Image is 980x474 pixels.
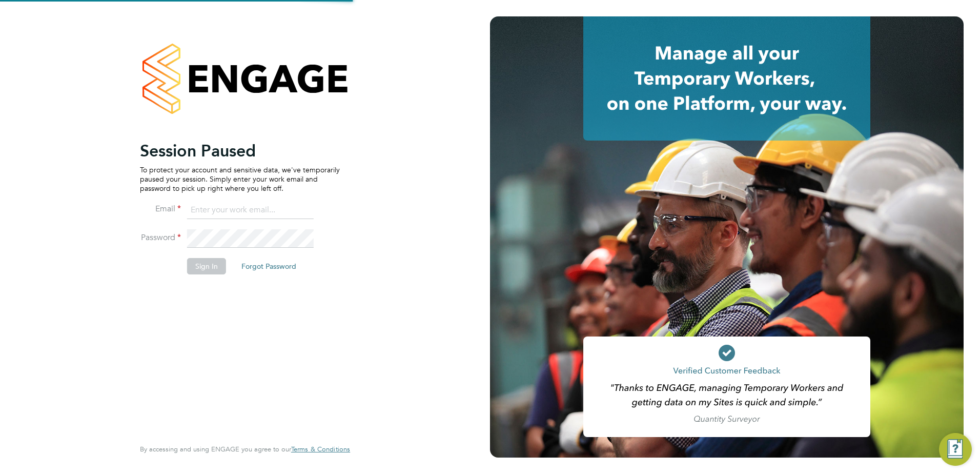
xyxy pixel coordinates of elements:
[187,201,314,220] input: Enter your work email...
[140,204,181,214] label: Email
[233,258,304,274] button: Forgot Password
[187,258,226,274] button: Sign In
[140,232,181,243] label: Password
[140,141,340,161] h2: Session Paused
[140,165,340,193] p: To protect your account and sensitive data, we've temporarily paused your session. Simply enter y...
[939,433,972,466] button: Engage Resource Center
[140,445,350,453] span: By accessing and using ENGAGE you agree to our
[291,445,350,453] a: Terms & Conditions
